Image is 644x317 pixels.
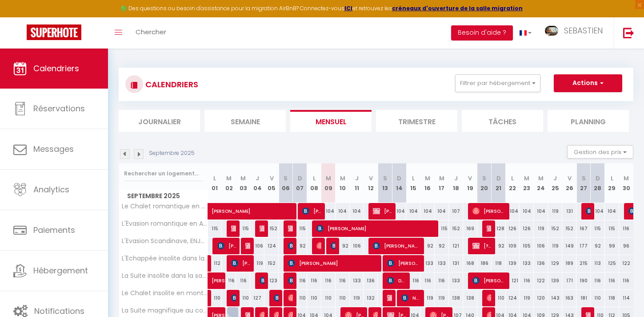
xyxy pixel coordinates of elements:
[534,272,548,289] div: 122
[350,203,364,219] div: 104
[576,238,591,254] div: 177
[364,272,378,289] div: 136
[420,163,435,203] th: 16
[217,237,236,254] span: [PERSON_NAME]
[231,289,236,306] span: [PERSON_NAME]
[120,220,209,227] span: L'Évasion romantique en Amazonie, ENJOY YOUR LIFE
[231,220,236,237] span: Booking #133401
[120,203,209,210] span: Le Chalet romantique en montagne, ENJOY YOUR LIFE
[298,174,302,183] abbr: D
[591,203,605,219] div: 104
[336,272,350,289] div: 116
[119,110,200,132] li: Journalier
[284,174,288,183] abbr: S
[520,163,534,203] th: 23
[435,238,449,254] div: 92
[406,163,420,203] th: 15
[463,220,477,237] div: 169
[554,74,622,92] button: Actions
[290,110,372,132] li: Mensuel
[449,163,463,203] th: 18
[369,174,373,183] abbr: V
[288,255,378,272] span: [PERSON_NAME]
[591,255,605,272] div: 113
[449,238,463,254] div: 121
[463,163,477,203] th: 19
[231,255,250,272] span: [PERSON_NAME]
[435,255,449,272] div: 133
[344,4,352,12] a: ICI
[387,272,406,289] span: De Couvreur Yoni
[545,26,558,36] img: ...
[564,25,603,36] span: SEBASTIEN
[534,255,548,272] div: 136
[449,290,463,306] div: 138
[449,255,463,272] div: 131
[250,255,264,272] div: 119
[548,163,562,203] th: 25
[472,237,492,254] span: [?][PERSON_NAME]
[302,203,321,219] span: [PERSON_NAME]
[336,238,350,254] div: 92
[222,163,236,203] th: 02
[435,290,449,306] div: 119
[226,174,232,183] abbr: M
[506,163,520,203] th: 22
[321,163,336,203] th: 09
[576,163,591,203] th: 27
[250,290,264,306] div: 127
[562,238,576,254] div: 149
[449,203,463,219] div: 107
[387,255,420,272] span: [PERSON_NAME]
[605,255,619,272] div: 125
[562,290,576,306] div: 163
[288,220,293,237] span: Reservation #8273
[492,290,506,306] div: 110
[136,27,166,37] span: Chercher
[208,255,212,272] a: [PERSON_NAME]
[538,174,544,183] abbr: M
[487,220,492,237] span: Booking #133387
[534,220,548,237] div: 119
[624,174,629,183] abbr: M
[492,238,506,254] div: 92
[350,163,364,203] th: 11
[120,255,209,262] span: L'Échappée insolite dans la jungle, ENJOY YOUR LIFE!
[208,220,222,237] div: 115
[250,238,264,254] div: 106
[208,290,212,307] a: [PERSON_NAME]
[120,290,209,297] span: Le Chalet insolite en montagne, ENJOY YOUR LIFE
[250,163,264,203] th: 04
[463,255,477,272] div: 168
[506,272,520,289] div: 121
[212,268,232,284] span: [PERSON_NAME]
[245,237,250,254] span: [PERSON_NAME]
[435,163,449,203] th: 17
[596,174,600,183] abbr: D
[487,289,492,306] span: [PERSON_NAME]
[534,163,548,203] th: 24
[149,149,195,158] p: Septembre 2025
[492,255,506,272] div: 118
[383,174,387,183] abbr: S
[208,163,222,203] th: 01
[562,203,576,219] div: 131
[605,238,619,254] div: 99
[511,174,514,183] abbr: L
[264,272,279,289] div: 123
[449,220,463,237] div: 152
[524,174,529,183] abbr: M
[435,203,449,219] div: 104
[605,163,619,203] th: 29
[264,255,279,272] div: 152
[506,238,520,254] div: 109
[576,220,591,237] div: 167
[591,220,605,237] div: 115
[260,220,264,237] span: [PERSON_NAME]
[293,238,307,254] div: 92
[605,220,619,237] div: 115
[472,272,506,289] span: [PERSON_NAME]
[623,27,634,38] img: logout
[591,290,605,306] div: 110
